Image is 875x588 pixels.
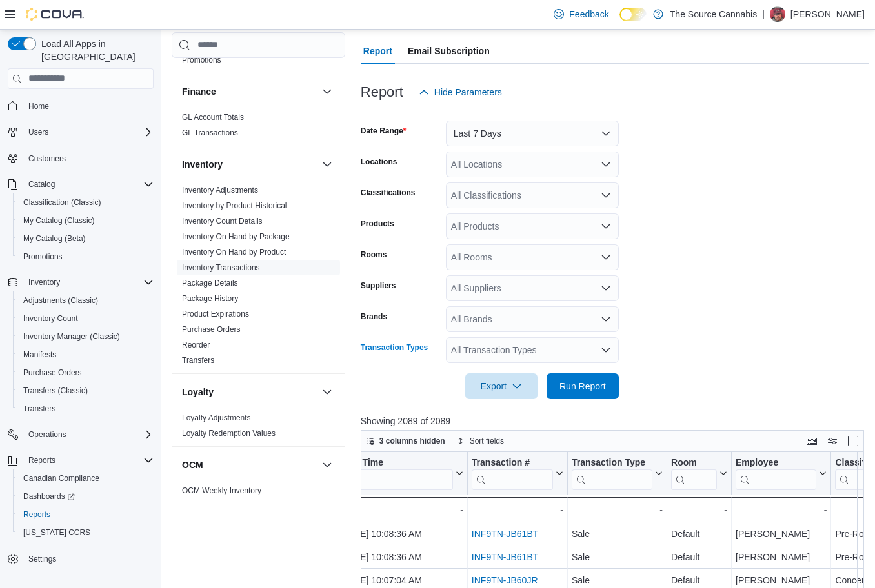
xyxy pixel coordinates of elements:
div: Employee [736,456,816,469]
span: Users [28,127,48,137]
span: Reports [18,507,154,522]
a: Home [23,99,54,114]
div: - [736,502,827,518]
span: Hide Parameters [434,86,502,99]
button: Reports [23,453,61,468]
span: Home [28,101,49,112]
button: Catalog [23,177,60,192]
span: GL Account Totals [182,112,244,122]
label: Brands [361,311,387,322]
h3: Finance [182,85,216,98]
label: Products [361,219,394,229]
button: Catalog [3,175,159,193]
span: Reorder [182,340,210,350]
p: [PERSON_NAME] [790,6,865,22]
p: The Source Cannabis [670,6,757,22]
div: Default [671,549,727,565]
a: My Catalog (Beta) [18,231,91,246]
div: Transaction # [472,456,553,469]
a: Purchase Orders [182,325,241,334]
div: Levi Tolman [770,6,785,22]
label: Locations [361,157,397,167]
span: Loyalty Adjustments [182,413,251,423]
a: Dashboards [13,487,159,505]
span: Purchase Orders [23,367,82,378]
a: [US_STATE] CCRS [18,525,96,540]
button: Export [465,373,538,399]
span: Package History [182,293,238,304]
div: Transaction # URL [472,456,553,489]
span: My Catalog (Beta) [23,233,86,244]
button: Operations [3,426,159,444]
span: Users [23,124,154,140]
label: Suppliers [361,280,396,291]
span: Home [23,98,154,114]
a: My Catalog (Classic) [18,213,100,228]
a: Adjustments (Classic) [18,293,103,308]
a: Inventory Count [18,311,83,326]
div: [DATE] 10:08:36 AM [340,526,463,542]
span: My Catalog (Classic) [23,215,95,226]
label: Transaction Types [361,342,428,353]
button: [US_STATE] CCRS [13,524,159,542]
button: Inventory Count [13,309,159,328]
p: | [762,6,765,22]
span: Washington CCRS [18,525,154,540]
button: My Catalog (Beta) [13,230,159,248]
span: Sort fields [470,436,504,446]
a: INF9TN-JB61BT [472,552,538,562]
span: Customers [28,153,66,164]
span: [US_STATE] CCRS [23,527,90,538]
a: Canadian Compliance [18,471,105,486]
div: Transaction Type [572,456,652,469]
div: Date Time [340,456,452,469]
button: Home [3,97,159,115]
span: Inventory Count [18,311,154,326]
button: Transfers [13,400,159,418]
button: Reports [3,451,159,469]
label: Classifications [361,188,416,198]
div: [PERSON_NAME] [736,526,827,542]
span: Reports [23,453,154,468]
span: Manifests [18,347,154,362]
div: - [671,502,727,518]
span: Inventory Count [23,313,78,324]
a: Promotions [182,55,221,64]
span: Catalog [28,179,55,190]
a: Inventory On Hand by Product [182,248,286,257]
a: Promotions [18,249,68,264]
button: Open list of options [601,221,611,231]
button: Date Time [340,456,463,489]
div: Transaction Type [572,456,652,489]
span: Load All Apps in [GEOGRAPHIC_DATA] [36,37,154,63]
a: Inventory On Hand by Package [182,232,290,241]
span: Inventory by Product Historical [182,201,287,211]
a: Package Details [182,279,238,288]
button: Classification (Classic) [13,193,159,211]
span: Canadian Compliance [18,471,154,486]
span: Adjustments (Classic) [23,295,98,306]
div: [DATE] 10:08:36 AM [340,549,463,565]
span: Purchase Orders [18,365,154,380]
a: Inventory by Product Historical [182,201,287,210]
a: Loyalty Adjustments [182,413,251,422]
div: [PERSON_NAME] [736,549,827,565]
div: OCM [172,483,345,504]
button: Transaction Type [572,456,663,489]
button: Open list of options [601,190,611,201]
span: Inventory Transactions [182,262,260,273]
span: Inventory Manager (Classic) [23,331,120,342]
button: OCM [319,457,335,473]
a: Inventory Adjustments [182,186,258,195]
span: Loyalty Redemption Values [182,428,276,438]
button: Employee [736,456,827,489]
button: Last 7 Days [446,121,619,146]
div: - [572,502,663,518]
span: Report [363,38,392,64]
a: Package History [182,294,238,303]
button: Finance [182,85,317,98]
h3: Report [361,84,403,100]
div: Sale [572,549,663,565]
button: Promotions [13,248,159,266]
